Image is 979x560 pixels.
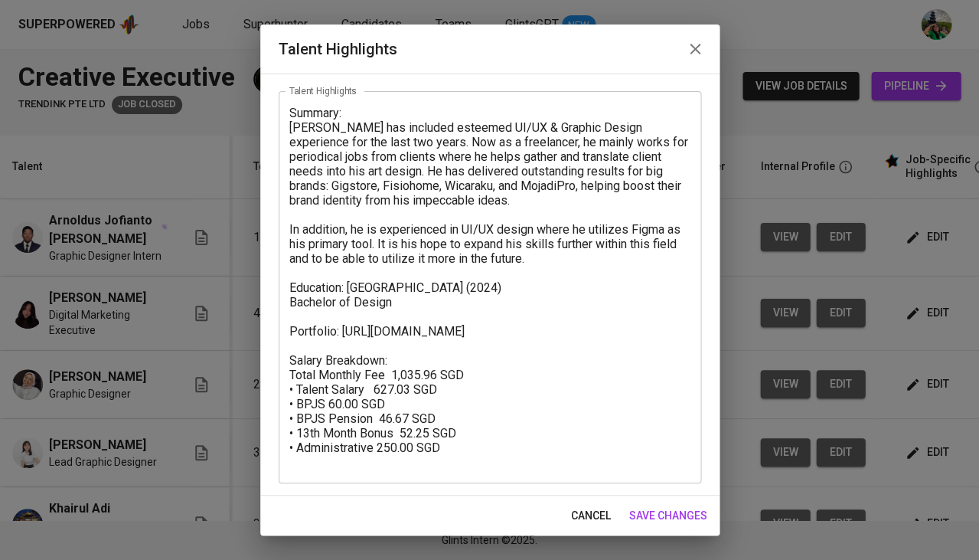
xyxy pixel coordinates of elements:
[629,506,707,526] span: save changes
[565,502,617,530] button: cancel
[623,502,713,530] button: save changes
[279,37,701,61] h2: Talent Highlights
[571,506,611,526] span: cancel
[289,106,690,470] textarea: Summary: [PERSON_NAME] has included esteemed UI/UX & Graphic Design experience for the last two y...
